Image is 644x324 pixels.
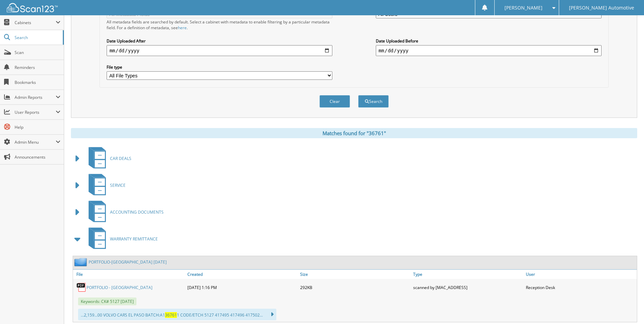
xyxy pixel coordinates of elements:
[87,285,152,290] a: PORTFOLIO - [GEOGRAPHIC_DATA]
[186,270,298,279] a: Created
[15,20,56,25] span: Cabinets
[76,282,87,292] img: PDF.png
[298,281,411,294] div: 292KB
[610,291,644,324] iframe: Chat Widget
[107,64,332,70] label: File type
[186,281,298,294] div: [DATE] 1:16 PM
[569,6,634,10] span: [PERSON_NAME] Automotive
[15,65,60,70] span: Reminders
[524,281,637,294] div: Reception Desk
[15,139,56,145] span: Admin Menu
[411,281,524,294] div: scanned by [MAC_ADDRESS]
[71,128,637,138] div: Matches found for "36761"
[298,270,411,279] a: Size
[78,298,136,305] span: Keywords: CK# 5127 [DATE]
[411,270,524,279] a: Type
[15,154,60,160] span: Announcements
[178,25,187,31] a: here
[107,19,332,31] div: All metadata fields are searched by default. Select a cabinet with metadata to enable filtering b...
[165,312,177,318] span: 36761
[15,50,60,55] span: Scan
[89,259,167,265] a: PORTFOLIO-[GEOGRAPHIC_DATA] [DATE]
[73,270,186,279] a: File
[15,94,56,100] span: Admin Reports
[358,95,389,108] button: Search
[74,258,89,266] img: folder2.png
[85,199,164,226] a: ACCOUNTING DOCUMENTS
[107,38,332,44] label: Date Uploaded After
[15,35,59,40] span: Search
[504,6,542,10] span: [PERSON_NAME]
[85,172,126,199] a: SERVICE
[15,109,56,115] span: User Reports
[107,45,332,56] input: start
[376,45,602,56] input: end
[15,124,60,130] span: Help
[7,3,58,12] img: scan123-logo-white.svg
[110,182,126,188] span: SERVICE
[110,209,164,215] span: ACCOUNTING DOCUMENTS
[85,226,158,252] a: WARRANTY REMITTANCE
[110,236,158,242] span: WARRANTY REMITTANCE
[85,145,131,172] a: CAR DEALS
[376,38,602,44] label: Date Uploaded Before
[110,156,131,161] span: CAR DEALS
[15,79,60,85] span: Bookmarks
[524,270,637,279] a: User
[78,309,276,320] div: ...2,159...00 VOLVO CARS EL PASO BATCH:A1 1 CODE/ETCH 5127 417495 417496 417502...
[319,95,350,108] button: Clear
